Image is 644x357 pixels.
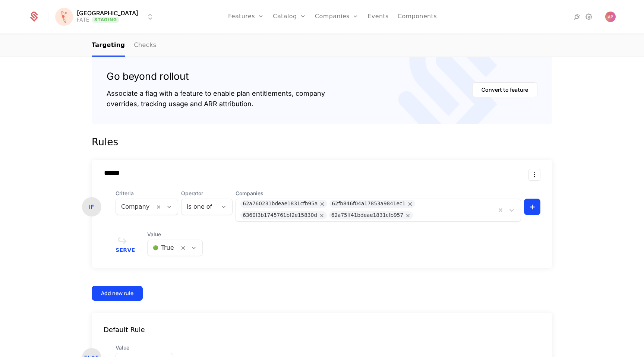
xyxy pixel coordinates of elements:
[403,211,413,219] div: Remove 62a75ff41bdeae1831cfb957
[243,211,317,219] div: 6360f3b1745761bf2e15830d
[472,82,537,97] button: Convert to feature
[236,190,521,197] span: Companies
[147,231,203,238] span: Value
[55,8,73,26] img: Florence
[318,200,327,208] div: Remove 62a760231bdeae1831cfb95a
[116,190,178,197] span: Criteria
[584,12,593,21] a: Settings
[92,17,119,23] span: Staging
[243,200,318,208] div: 62a760231bdeae1831cfb95a
[524,199,540,215] button: +
[528,169,540,181] button: Select action
[405,200,415,208] div: Remove 62fb846f04a17853a9841ec1
[605,12,616,22] button: Open user button
[77,10,138,16] span: [GEOGRAPHIC_DATA]
[92,35,156,57] ul: Choose Sub Page
[605,12,616,22] img: Aleksandar Perisic
[134,35,156,57] a: Checks
[181,190,233,197] span: Operator
[77,16,89,23] div: FATE
[116,344,173,351] span: Value
[331,211,403,219] div: 62a75ff41bdeae1831cfb957
[101,290,133,297] div: Add new rule
[92,35,552,57] nav: Main
[92,35,125,57] a: Targeting
[572,12,581,21] a: Integrations
[107,70,325,82] div: Go beyond rollout
[92,136,552,148] div: Rules
[92,286,143,301] button: Add new rule
[107,88,325,109] div: Associate a flag with a feature to enable plan entitlements, company overrides, tracking usage an...
[57,9,155,25] button: Select environment
[92,325,552,335] div: Default Rule
[82,197,101,217] div: IF
[317,211,327,219] div: Remove 6360f3b1745761bf2e15830d
[116,247,135,253] span: Serve
[332,200,405,208] div: 62fb846f04a17853a9841ec1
